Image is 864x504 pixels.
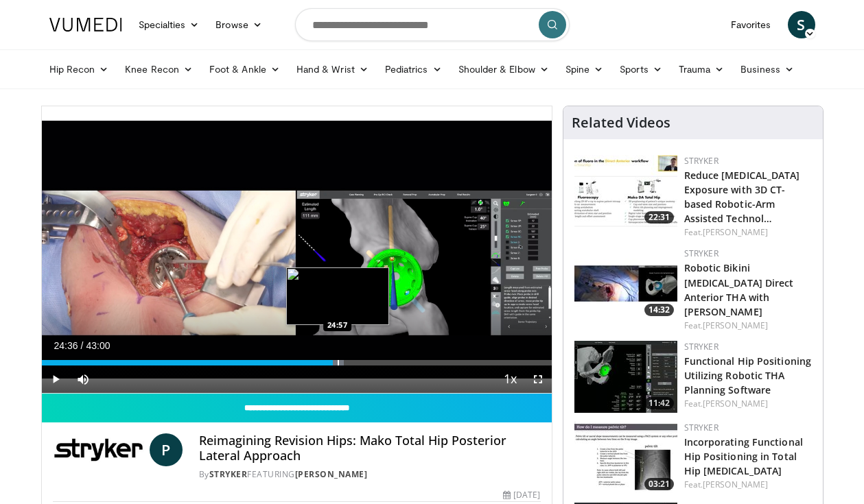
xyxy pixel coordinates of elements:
[295,468,368,480] a: [PERSON_NAME]
[670,56,733,83] a: Trauma
[684,341,719,352] a: Stryker
[574,248,677,320] a: 14:32
[611,56,670,83] a: Sports
[684,479,812,491] div: Feat.
[286,267,389,325] img: image.jpeg
[53,433,144,466] img: Stryker
[703,320,768,331] a: [PERSON_NAME]
[150,433,183,466] a: P
[503,489,540,501] div: [DATE]
[69,365,97,393] button: Mute
[524,365,552,393] button: Fullscreen
[42,360,552,365] div: Progress Bar
[497,365,524,393] button: Playback Rate
[788,11,815,38] a: S
[723,11,780,38] a: Favorites
[732,56,802,83] a: Business
[684,422,719,433] a: Stryker
[572,115,670,131] h4: Related Videos
[86,340,110,351] span: 43:00
[42,365,69,393] button: Play
[42,106,552,394] video-js: Video Player
[574,341,677,413] a: 11:42
[117,56,201,83] a: Knee Recon
[644,478,674,490] span: 03:21
[684,261,794,317] a: Robotic Bikini [MEDICAL_DATA] Direct Anterior THA with [PERSON_NAME]
[684,398,812,410] div: Feat.
[574,341,677,413] img: 5ea70af7-1667-4ec4-b49e-414948cafe1e.150x105_q85_crop-smart_upscale.jpg
[644,397,674,409] span: 11:42
[81,340,84,351] span: /
[288,56,377,83] a: Hand & Wrist
[684,226,812,239] div: Feat.
[684,169,800,225] a: Reduce [MEDICAL_DATA] Exposure with 3D CT-based Robotic-Arm Assisted Technol…
[684,355,812,396] a: Functional Hip Positioning Utilizing Robotic THA Planning Software
[557,56,611,83] a: Spine
[377,56,450,83] a: Pediatrics
[574,422,677,494] a: 03:21
[574,422,677,494] img: 8a03947e-5f86-4337-9e9c-3e1b7ed19ec3.150x105_q85_crop-smart_upscale.jpg
[295,8,570,41] input: Search topics, interventions
[684,248,719,259] a: Stryker
[209,468,248,480] a: Stryker
[684,435,803,477] a: Incorporating Functional Hip Positioning in Total Hip [MEDICAL_DATA]
[54,340,78,351] span: 24:36
[130,11,208,38] a: Specialties
[199,468,541,481] div: By FEATURING
[41,56,117,83] a: Hip Recon
[574,155,677,227] a: 22:31
[703,479,768,490] a: [PERSON_NAME]
[644,211,674,224] span: 22:31
[703,226,768,238] a: [PERSON_NAME]
[703,398,768,409] a: [PERSON_NAME]
[450,56,557,83] a: Shoulder & Elbow
[644,304,674,316] span: 14:32
[684,155,719,167] a: Stryker
[684,320,812,332] div: Feat.
[49,18,122,32] img: VuMedi Logo
[199,433,541,463] h4: Reimagining Revision Hips: Mako Total Hip Posterior Lateral Approach
[207,11,270,38] a: Browse
[574,248,677,320] img: 5b4548d7-4744-446d-8b11-0b10f47e7853.150x105_q85_crop-smart_upscale.jpg
[574,155,677,227] img: 5bd7167b-0b9e-40b5-a7c8-0d290fcaa9fb.150x105_q85_crop-smart_upscale.jpg
[201,56,288,83] a: Foot & Ankle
